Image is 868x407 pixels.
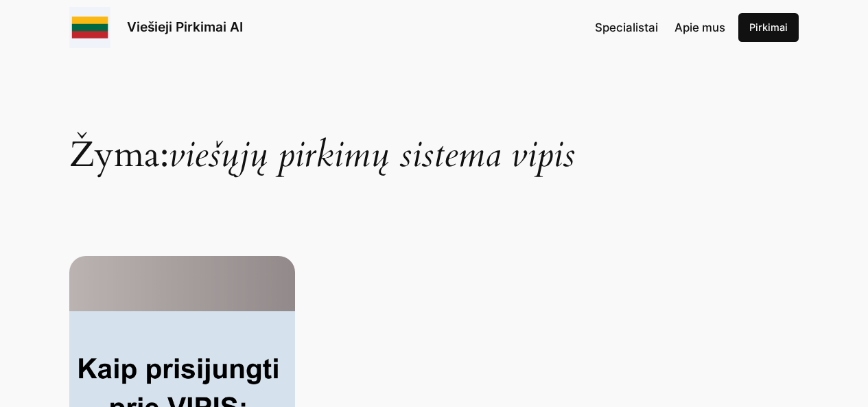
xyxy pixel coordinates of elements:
[69,68,799,173] h1: Žyma:
[595,19,658,36] a: Specialistai
[595,21,658,34] span: Specialistai
[169,130,575,179] span: viešųjų pirkimų sistema vipis
[675,19,725,36] a: Apie mus
[127,19,243,35] a: Viešieji Pirkimai AI
[738,13,799,42] a: Pirkimai
[69,7,110,48] img: Viešieji pirkimai logo
[595,19,725,36] nav: Navigation
[675,21,725,34] span: Apie mus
